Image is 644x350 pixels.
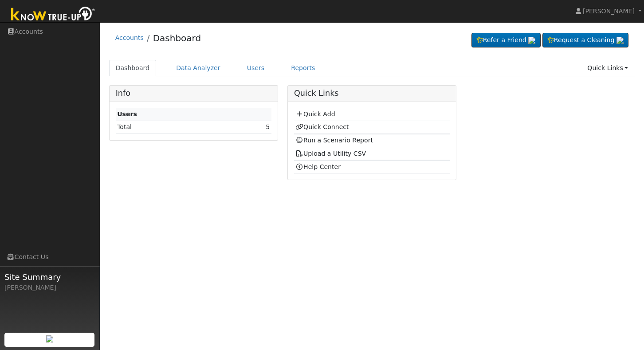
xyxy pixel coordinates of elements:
a: Quick Links [581,60,635,76]
a: Data Analyzer [169,60,227,76]
a: Refer a Friend [471,33,541,48]
img: Know True-Up [7,5,100,25]
span: Site Summary [4,271,95,283]
a: Users [240,60,271,76]
a: Dashboard [153,33,201,43]
a: Accounts [115,34,144,41]
span: [PERSON_NAME] [583,8,635,15]
a: Request a Cleaning [542,33,628,48]
div: [PERSON_NAME] [4,283,95,292]
a: Dashboard [109,60,157,76]
img: retrieve [46,335,53,342]
img: retrieve [528,37,535,44]
a: Reports [284,60,322,76]
img: retrieve [617,37,624,44]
